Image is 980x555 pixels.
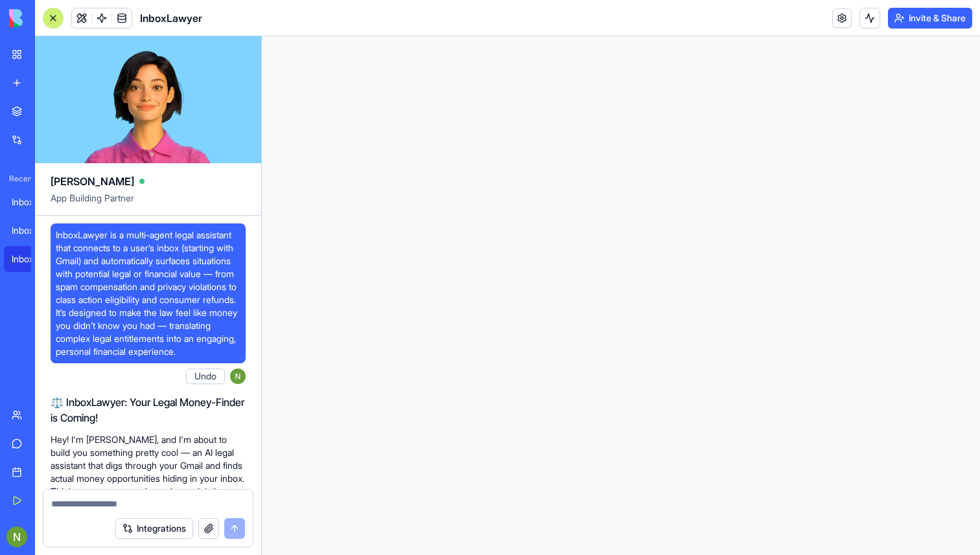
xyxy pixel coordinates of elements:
span: App Building Partner [51,192,246,215]
h2: ⚖️ InboxLawyer: Your Legal Money-Finder is Coming! [51,394,246,425]
span: InboxLawyer is a multi-agent legal assistant that connects to a user’s inbox (starting with Gmail... [56,229,240,358]
a: InboxLawyer [4,218,56,244]
img: ACg8ocJd-aovskpaOrMdWdnssmdGc9aDTLMfbDe5E_qUIAhqS8vtWA=s96-c [6,527,27,547]
img: logo [9,9,89,27]
button: Invite & Share [888,8,972,28]
span: Recent [4,174,31,184]
span: InboxLawyer [140,10,202,26]
span: [PERSON_NAME] [51,174,134,189]
div: InboxLawyer [12,253,48,266]
a: InboxLawyer [4,246,56,272]
div: InboxLawyer [12,196,48,209]
a: InboxLawyer [4,189,56,215]
div: InboxLawyer [12,224,48,237]
img: ACg8ocJd-aovskpaOrMdWdnssmdGc9aDTLMfbDe5E_qUIAhqS8vtWA=s96-c [230,368,246,384]
button: Undo [186,368,225,384]
button: Integrations [115,518,193,539]
p: Hey! I'm [PERSON_NAME], and I'm about to build you something pretty cool — an AI legal assistant ... [51,433,246,524]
